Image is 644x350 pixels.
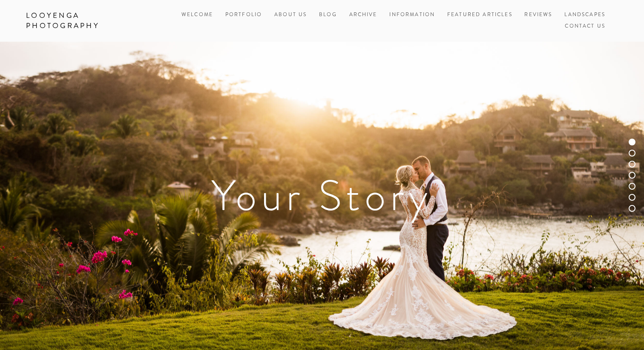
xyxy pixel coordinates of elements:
a: Reviews [524,9,552,21]
a: About Us [274,9,307,21]
a: Contact Us [565,21,605,32]
a: Landscapes [564,9,605,21]
a: Information [389,11,435,18]
a: Portfolio [225,11,262,18]
a: Featured Articles [447,9,512,21]
a: Blog [319,9,337,21]
a: Looyenga Photography [20,9,154,33]
a: Welcome [181,9,213,21]
h1: Your Story [26,174,618,217]
a: Archive [349,9,377,21]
